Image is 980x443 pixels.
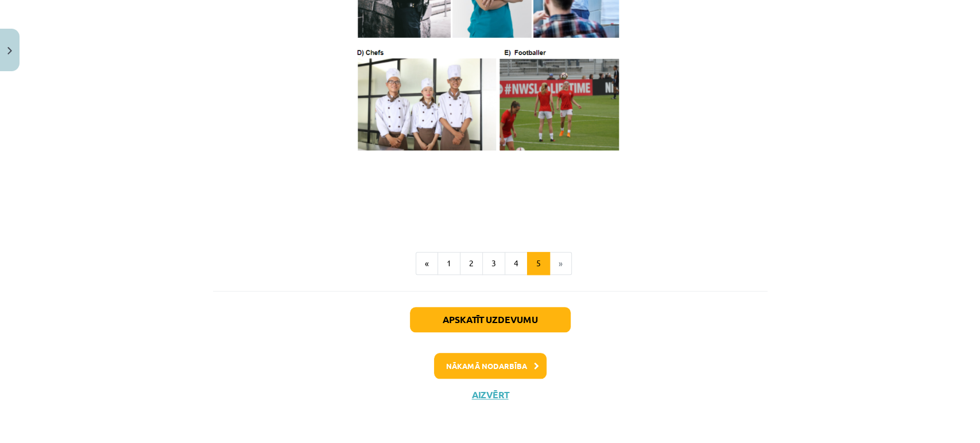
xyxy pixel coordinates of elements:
[505,252,528,275] button: 4
[460,252,483,275] button: 2
[213,252,768,275] nav: Page navigation example
[434,353,547,379] button: Nākamā nodarbība
[468,389,512,401] button: Aizvērt
[437,252,460,275] button: 1
[213,176,768,223] iframe: Topic 3. The Future Tenses (nākotnes laiki) - Suggested answers
[482,252,505,275] button: 3
[416,252,438,275] button: «
[410,307,571,332] button: Apskatīt uzdevumu
[527,252,550,275] button: 5
[7,47,12,55] img: icon-close-lesson-0947bae3869378f0d4975bcd49f059093ad1ed9edebbc8119c70593378902aed.svg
